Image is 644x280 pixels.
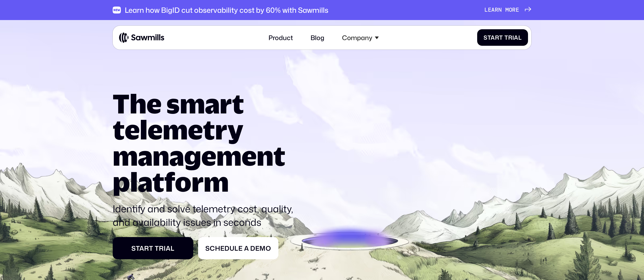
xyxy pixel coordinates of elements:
[484,7,531,13] a: Learn more
[113,237,193,259] a: Start Trial
[306,29,329,46] a: Blog
[484,7,519,13] div: Learn more
[264,29,298,46] a: Product
[484,34,522,41] div: Start Trial
[119,244,187,252] div: Start Trial
[204,244,272,252] div: Schedule a Demo
[198,237,279,259] a: Schedule a Demo
[113,202,300,229] p: Identify and solve telemetry cost, quality, and availability issues in seconds
[113,90,300,195] h1: The smart telemetry management platform
[125,6,328,15] div: Learn how BigID cut observability cost by 60% with Sawmills
[477,29,528,46] a: Start Trial
[342,34,372,41] div: Company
